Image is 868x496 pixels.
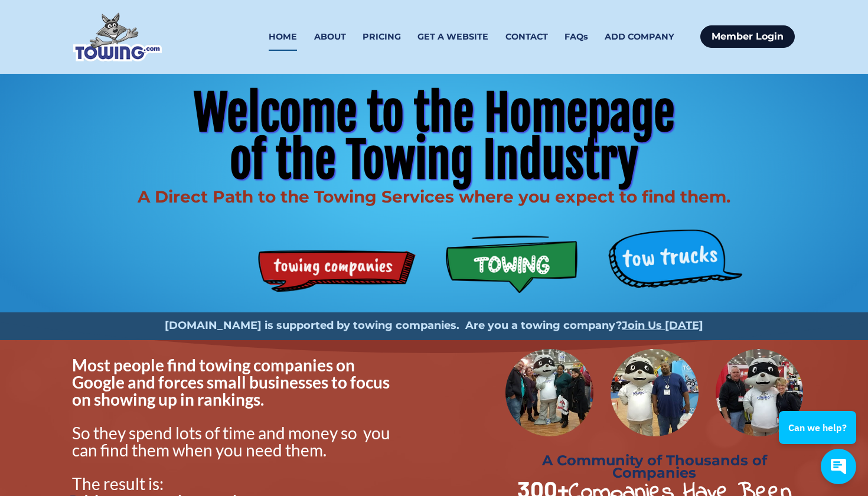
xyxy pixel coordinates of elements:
span: So they spend lots of time and money so you can find them when you need them. [72,423,393,460]
strong: A Community of Thousands of Companies [542,452,771,481]
a: ADD COMPANY [605,23,674,51]
a: Member Login [700,25,795,48]
span: Most people find towing companies on Google and forces small businesses to focus on showing up in... [72,355,393,409]
span: of the Towing Industry [230,130,638,190]
span: Welcome to the Homepage [194,83,675,143]
a: FAQs [564,23,588,51]
img: Towing.com Logo [73,12,162,61]
span: A Direct Path to the Towing Services where you expect to find them. [138,187,730,207]
a: HOME [269,23,297,51]
a: ABOUT [314,23,346,51]
iframe: Conversations [767,378,868,496]
span: The result is: [72,474,164,494]
a: GET A WEBSITE [417,23,488,51]
strong: [DOMAIN_NAME] is supported by towing companies. Are you a towing company? [165,319,622,332]
a: Join Us [DATE] [622,319,703,332]
a: PRICING [363,23,401,51]
a: CONTACT [505,23,548,51]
